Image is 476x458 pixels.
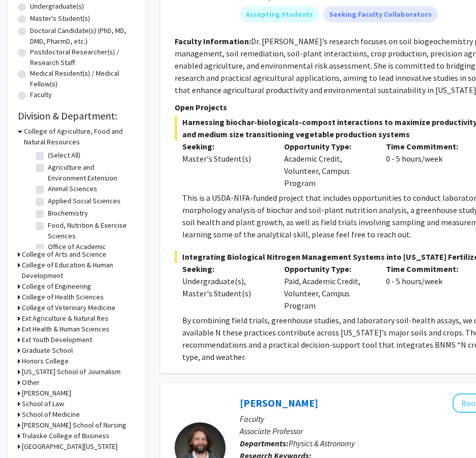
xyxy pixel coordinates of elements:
[30,47,135,68] label: Postdoctoral Researcher(s) / Research Staff
[22,324,109,334] h3: Ext Health & Human Sciences
[48,162,132,184] label: Agriculture and Environment Extension
[386,140,472,152] p: Time Commitment:
[289,438,355,448] span: Physics & Astronomy
[48,208,88,219] label: Biochemistry
[182,152,269,165] div: Master's Student(s)
[276,140,378,189] div: Academic Credit, Volunteer, Campus Program
[22,420,126,431] h3: [PERSON_NAME] School of Nursing
[30,13,90,24] label: Master's Student(s)
[22,302,116,313] h3: College of Veterinary Medicine
[48,196,121,206] label: Applied Social Sciences
[48,220,132,241] label: Food, Nutrition & Exercise Sciences
[30,68,135,89] label: Medical Resident(s) / Medical Fellow(s)
[48,184,97,194] label: Animal Sciences
[182,140,269,152] p: Seeking:
[30,89,52,100] label: Faculty
[182,263,269,275] p: Seeking:
[22,441,118,452] h3: [GEOGRAPHIC_DATA][US_STATE]
[22,249,106,260] h3: College of Arts and Science
[240,438,289,448] b: Departments:
[240,6,319,22] mat-chip: Accepting Students
[22,431,109,441] h3: Trulaske College of Business
[22,356,69,367] h3: Honors College
[240,396,318,409] a: [PERSON_NAME]
[175,36,251,46] b: Faculty Information:
[22,409,80,420] h3: School of Medicine
[323,6,438,22] mat-chip: Seeking Faculty Collaborators
[30,25,135,47] label: Doctoral Candidate(s) (PhD, MD, DMD, PharmD, etc.)
[182,275,269,299] div: Undergraduate(s), Master's Student(s)
[22,367,121,377] h3: [US_STATE] School of Journalism
[22,334,92,345] h3: Ext Youth Development
[284,263,371,275] p: Opportunity Type:
[24,126,135,147] h3: College of Agriculture, Food and Natural Resources
[22,260,135,281] h3: College of Education & Human Development
[18,110,135,122] h2: Division & Department:
[22,292,104,302] h3: College of Health Sciences
[22,377,40,388] h3: Other
[276,263,378,312] div: Paid, Academic Credit, Volunteer, Campus Program
[30,1,84,12] label: Undergraduate(s)
[22,281,91,292] h3: College of Engineering
[48,150,80,161] label: (Select All)
[48,241,132,263] label: Office of Academic Programs
[22,345,73,356] h3: Graduate School
[386,263,472,275] p: Time Commitment:
[22,399,64,409] h3: School of Law
[22,388,71,399] h3: [PERSON_NAME]
[284,140,371,152] p: Opportunity Type:
[8,412,43,450] iframe: Chat
[22,313,108,324] h3: Ext Agriculture & Natural Res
